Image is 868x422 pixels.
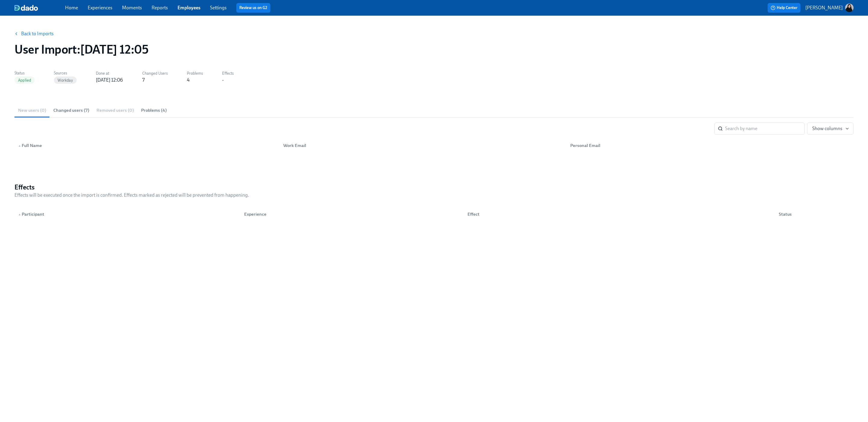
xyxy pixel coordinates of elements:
[465,211,774,218] div: Effect
[565,139,852,152] div: Personal Email
[807,123,854,135] button: Show columns
[236,3,270,13] button: Review us on G2
[88,5,112,11] a: Experiences
[142,77,145,83] div: 7
[187,77,190,83] div: 4
[54,78,76,83] span: Workday
[845,4,854,12] img: AOh14GiodkOkFx4zVn8doSxjASm1eOsX4PZSRn4Qo-OE=s96-c
[281,142,565,149] div: Work Email
[14,5,65,11] a: dado
[16,211,239,218] div: Participant
[187,70,203,77] label: Problems
[152,5,168,11] a: Reports
[122,5,142,11] a: Moments
[222,77,224,83] div: -
[776,211,819,218] div: Status
[222,70,234,77] label: Effects
[16,208,239,220] div: ▲Participant
[65,5,78,11] a: Home
[14,70,35,77] label: Status
[11,28,58,40] button: Back to Imports
[239,208,463,220] div: Experience
[96,77,123,83] div: [DATE] 12:06
[278,139,565,152] div: Work Email
[14,183,249,192] h4: Effects
[53,107,89,114] span: Changed users (7)
[178,5,200,11] a: Employees
[14,192,249,198] p: Effects will be executed once the import is confirmed. Effects marked as rejected will be prevent...
[239,5,267,11] a: Review us on G2
[96,70,123,77] label: Done at
[771,5,797,11] span: Help Center
[768,3,800,13] button: Help Center
[16,139,278,152] div: ▲Full Name
[14,5,38,11] img: dado
[18,213,21,216] span: ▲
[14,42,148,57] h1: User Import : [DATE] 12:05
[21,31,54,37] a: Back to Imports
[16,142,278,149] div: Full Name
[812,126,848,132] span: Show columns
[210,5,227,11] a: Settings
[568,142,852,149] div: Personal Email
[141,107,167,114] span: Problems (4)
[14,78,35,83] span: Applied
[142,70,168,77] label: Changed Users
[725,123,805,135] input: Search by name
[774,208,819,220] div: Status
[18,144,21,147] span: ▲
[54,70,76,77] label: Sources
[805,5,843,11] p: [PERSON_NAME]
[242,211,463,218] div: Experience
[463,208,774,220] div: Effect
[805,4,854,12] button: [PERSON_NAME]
